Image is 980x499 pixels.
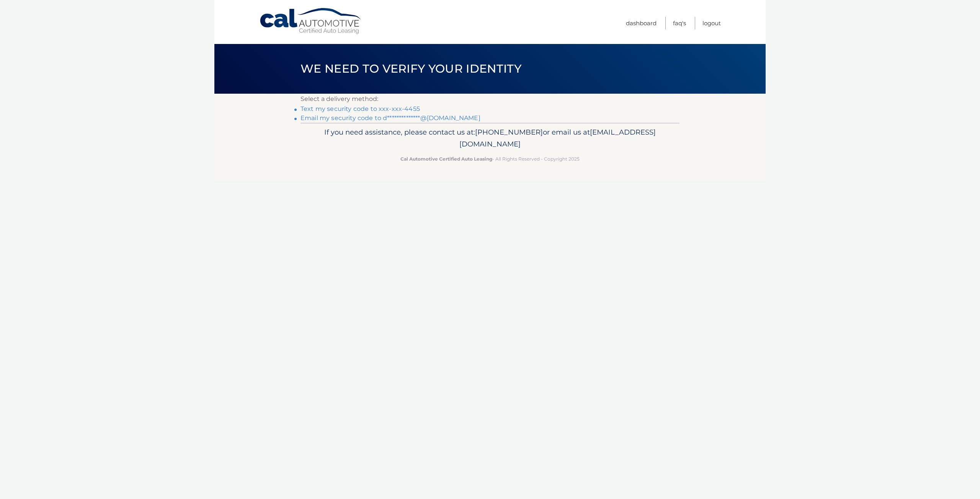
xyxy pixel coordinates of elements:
[305,126,675,151] p: If you need assistance, please contact us at: or email us at
[301,62,521,76] span: We need to verify your identity
[305,155,675,163] p: - All Rights Reserved - Copyright 2025
[475,128,543,137] span: [PHONE_NUMBER]
[301,105,420,112] a: Text my security code to xxx-xxx-4455
[626,17,657,29] a: Dashboard
[400,156,492,162] strong: Cal Automotive Certified Auto Leasing
[673,17,686,29] a: FAQ's
[259,8,363,35] a: Cal Automotive
[301,94,679,104] p: Select a delivery method:
[702,17,721,29] a: Logout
